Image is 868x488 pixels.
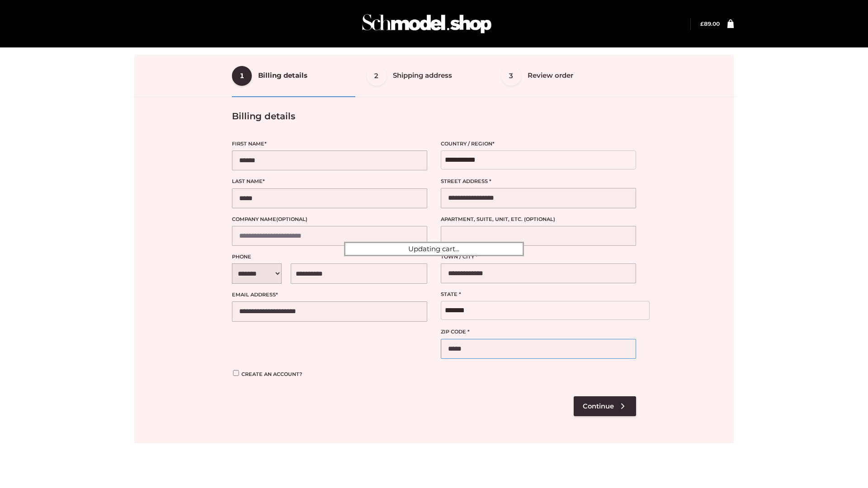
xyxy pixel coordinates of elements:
bdi: 89.00 [700,20,720,27]
div: Updating cart... [344,242,524,256]
a: £89.00 [700,20,720,27]
img: Schmodel Admin 964 [359,6,495,42]
span: £ [700,20,704,27]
